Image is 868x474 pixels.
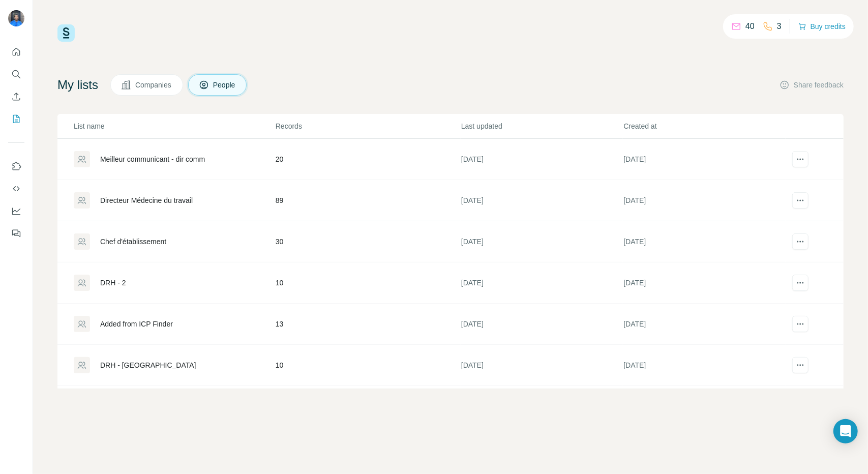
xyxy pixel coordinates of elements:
h4: My lists [57,77,98,93]
button: Share feedback [780,80,844,90]
button: Feedback [8,224,24,243]
button: actions [792,233,809,250]
button: actions [792,357,809,373]
button: Use Surfe on LinkedIn [8,157,24,175]
p: 3 [777,20,782,33]
span: Companies [135,80,172,90]
td: 10 [275,345,461,386]
div: Open Intercom Messenger [833,419,858,443]
td: 89 [275,180,461,221]
button: Buy credits [798,19,846,34]
button: Use Surfe API [8,180,24,198]
button: actions [792,151,809,167]
td: [DATE] [623,180,785,221]
div: DRH - 2 [100,278,126,288]
td: 20 [275,139,461,180]
td: [DATE] [461,139,623,180]
td: [DATE] [623,139,785,180]
td: [DATE] [461,262,623,304]
button: actions [792,275,809,291]
div: Meilleur communicant - dir comm [100,154,205,164]
td: [DATE] [623,304,785,345]
button: My lists [8,110,24,128]
div: Chef d'établissement [100,236,166,247]
button: Dashboard [8,202,24,220]
td: [DATE] [623,221,785,262]
button: Enrich CSV [8,87,24,106]
td: [DATE] [623,345,785,386]
div: Added from ICP Finder [100,319,173,329]
td: [DATE] [461,304,623,345]
button: Quick start [8,43,24,61]
td: 10 [275,262,461,304]
div: DRH - [GEOGRAPHIC_DATA] [100,360,196,370]
span: People [213,80,236,90]
td: [DATE] [461,180,623,221]
td: [DATE] [461,345,623,386]
p: Created at [623,121,785,131]
button: Search [8,65,24,83]
td: 30 [275,221,461,262]
p: Records [276,121,460,131]
div: Directeur Médecine du travail [100,195,193,205]
img: Avatar [8,10,24,26]
td: [DATE] [623,262,785,304]
td: [DATE] [461,221,623,262]
button: actions [792,316,809,332]
p: Last updated [461,121,622,131]
td: 13 [275,304,461,345]
p: List name [74,121,275,131]
p: 40 [745,20,755,33]
img: Surfe Logo [57,24,75,42]
button: actions [792,192,809,209]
